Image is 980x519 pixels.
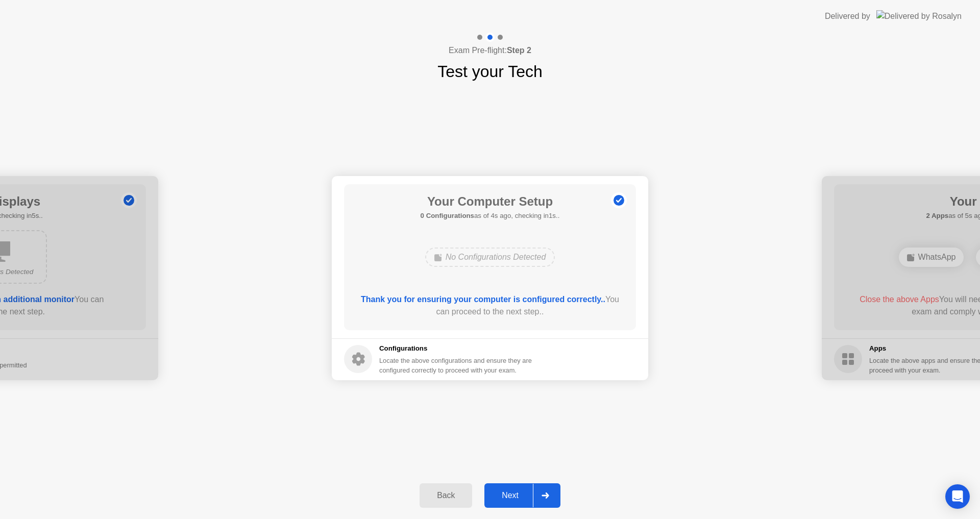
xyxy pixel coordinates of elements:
div: No Configurations Detected [425,248,555,267]
button: Back [420,483,472,508]
h5: Configurations [379,343,534,354]
h5: as of 4s ago, checking in1s.. [421,211,560,221]
b: 0 Configurations [421,212,474,219]
b: Thank you for ensuring your computer is configured correctly.. [361,295,605,304]
h1: Your Computer Setup [421,192,560,211]
img: Delivered by Rosalyn [876,10,962,22]
div: Back [423,491,469,500]
b: Step 2 [507,46,531,55]
div: Locate the above configurations and ensure they are configured correctly to proceed with your exam. [379,356,534,375]
div: You can proceed to the next step.. [359,293,622,318]
div: Delivered by [825,10,870,22]
h1: Test your Tech [437,59,543,84]
div: Open Intercom Messenger [945,484,970,509]
button: Next [484,483,560,508]
div: Next [487,491,533,500]
h4: Exam Pre-flight: [449,44,531,57]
